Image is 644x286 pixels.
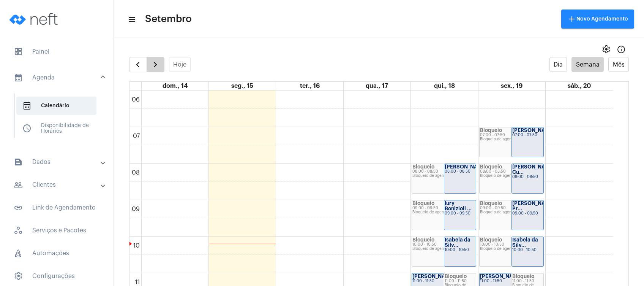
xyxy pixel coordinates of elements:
[480,206,543,210] div: 09:00 - 09:50
[445,201,472,211] strong: Iury Bonizioli ...
[8,199,106,217] span: Link de Agendamento
[8,244,106,262] span: Automações
[432,82,456,90] a: 18 de setembro de 2025
[14,226,23,235] span: sidenav icon
[412,237,434,242] strong: Bloqueio
[480,137,543,141] div: Bloqueio de agenda
[549,57,567,72] button: Dia
[131,133,141,140] div: 07
[480,174,543,178] div: Bloqueio de agenda
[480,164,502,169] strong: Bloqueio
[130,206,141,213] div: 09
[412,201,434,206] strong: Bloqueio
[298,82,321,90] a: 16 de setembro de 2025
[128,15,135,24] mat-icon: sidenav icon
[16,119,96,138] span: Disponibilidade de Horários
[445,170,475,174] div: 08:00 - 08:50
[412,210,475,214] div: Bloqueio de agenda
[480,237,502,242] strong: Bloqueio
[5,90,114,148] div: sidenav iconAgenda
[6,4,63,34] img: logo-neft-novo-2.png
[412,247,475,251] div: Bloqueio de agenda
[499,82,524,90] a: 19 de setembro de 2025
[130,96,141,103] div: 06
[14,47,23,56] span: sidenav icon
[412,170,475,174] div: 08:00 - 08:50
[5,65,114,90] mat-expansion-panel-header: sidenav iconAgenda
[147,57,164,72] button: Próximo Semana
[412,274,459,279] strong: [PERSON_NAME]...
[571,57,604,72] button: Semana
[480,279,543,283] div: 11:00 - 11:50
[412,243,475,247] div: 10:00 - 10:50
[512,175,543,179] div: 08:00 - 08:50
[445,164,492,169] strong: [PERSON_NAME]...
[598,42,614,57] button: settings
[480,243,543,247] div: 10:00 - 10:50
[480,128,502,133] strong: Bloqueio
[14,180,23,189] mat-icon: sidenav icon
[161,82,189,90] a: 14 de setembro de 2025
[169,57,191,72] button: Hoje
[16,97,96,115] span: Calendário
[512,211,543,216] div: 09:00 - 09:50
[480,133,543,137] div: 07:00 - 07:50
[14,272,23,281] span: sidenav icon
[14,73,23,82] mat-icon: sidenav icon
[614,42,629,57] button: Info
[617,45,626,54] mat-icon: Info
[512,237,538,248] strong: Isabela da Silv...
[480,170,543,174] div: 08:00 - 08:50
[134,279,141,286] div: 11
[512,201,555,211] strong: [PERSON_NAME] Pr...
[566,82,592,90] a: 20 de setembro de 2025
[129,57,147,72] button: Semana Anterior
[22,124,32,133] span: sidenav icon
[608,57,629,72] button: Mês
[130,169,141,176] div: 08
[445,248,475,252] div: 10:00 - 10:50
[512,164,555,175] strong: [PERSON_NAME] Cu...
[412,279,475,283] div: 11:00 - 11:50
[14,180,101,189] mat-panel-title: Clientes
[8,267,106,285] span: Configurações
[445,274,467,279] strong: Bloqueio
[14,157,23,167] mat-icon: sidenav icon
[480,247,543,251] div: Bloqueio de agenda
[5,153,114,171] mat-expansion-panel-header: sidenav iconDados
[480,274,527,279] strong: [PERSON_NAME]...
[480,201,502,206] strong: Bloqueio
[364,82,390,90] a: 17 de setembro de 2025
[567,14,576,24] mat-icon: add
[567,16,628,22] span: Novo Agendamento
[230,82,255,90] a: 15 de setembro de 2025
[14,73,101,82] mat-panel-title: Agenda
[512,248,543,252] div: 10:00 - 10:50
[445,237,470,248] strong: Isabela da Silv...
[412,174,475,178] div: Bloqueio de agenda
[412,164,434,169] strong: Bloqueio
[145,13,192,25] span: Setembro
[512,133,543,137] div: 07:00 - 07:50
[14,249,23,258] span: sidenav icon
[445,211,475,216] div: 09:00 - 09:50
[14,157,101,167] mat-panel-title: Dados
[412,206,475,210] div: 09:00 - 09:50
[561,10,634,29] button: Novo Agendamento
[5,176,114,194] mat-expansion-panel-header: sidenav iconClientes
[445,279,475,283] div: 11:00 - 11:50
[601,45,611,54] span: settings
[512,274,534,279] strong: Bloqueio
[512,279,543,283] div: 11:00 - 11:50
[14,203,23,212] mat-icon: sidenav icon
[8,43,106,61] span: Painel
[8,221,106,240] span: Serviços e Pacotes
[512,128,559,133] strong: [PERSON_NAME]...
[132,242,141,249] div: 10
[22,101,32,110] span: sidenav icon
[480,210,543,214] div: Bloqueio de agenda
